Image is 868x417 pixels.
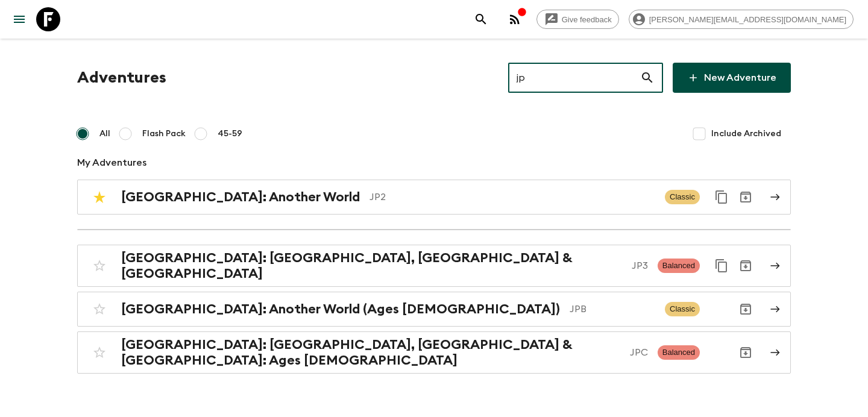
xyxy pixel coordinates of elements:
button: Archive [734,185,758,209]
span: Classic [665,190,700,204]
h2: [GEOGRAPHIC_DATA]: [GEOGRAPHIC_DATA], [GEOGRAPHIC_DATA] & [GEOGRAPHIC_DATA]: Ages [DEMOGRAPHIC_DATA] [121,337,620,368]
a: [GEOGRAPHIC_DATA]: Another World (Ages [DEMOGRAPHIC_DATA])JPBClassicArchive [77,292,791,327]
button: Duplicate for 45-59 [709,185,734,209]
a: [GEOGRAPHIC_DATA]: [GEOGRAPHIC_DATA], [GEOGRAPHIC_DATA] & [GEOGRAPHIC_DATA]: Ages [DEMOGRAPHIC_DA... [77,331,791,374]
span: Give feedback [555,15,618,24]
input: e.g. AR1, Argentina [508,61,640,95]
span: Balanced [658,259,700,273]
span: All [99,128,110,140]
span: 45-59 [218,128,242,140]
div: [PERSON_NAME][EMAIL_ADDRESS][DOMAIN_NAME] [629,10,854,29]
h2: [GEOGRAPHIC_DATA]: Another World (Ages [DEMOGRAPHIC_DATA]) [121,301,560,317]
span: Balanced [658,345,700,360]
button: Archive [734,340,758,365]
button: menu [7,7,31,31]
p: JP3 [632,259,648,273]
h1: Adventures [77,66,166,90]
button: search adventures [469,7,493,31]
p: My Adventures [77,155,791,170]
a: [GEOGRAPHIC_DATA]: Another WorldJP2ClassicDuplicate for 45-59Archive [77,180,791,215]
span: Flash Pack [142,128,186,140]
span: Include Archived [711,128,781,140]
button: Archive [734,297,758,321]
h2: [GEOGRAPHIC_DATA]: [GEOGRAPHIC_DATA], [GEOGRAPHIC_DATA] & [GEOGRAPHIC_DATA] [121,250,622,281]
a: [GEOGRAPHIC_DATA]: [GEOGRAPHIC_DATA], [GEOGRAPHIC_DATA] & [GEOGRAPHIC_DATA]JP3BalancedDuplicate f... [77,245,791,287]
button: Archive [734,254,758,278]
p: JPB [570,302,655,316]
span: [PERSON_NAME][EMAIL_ADDRESS][DOMAIN_NAME] [643,15,853,24]
p: JP2 [370,190,655,204]
a: Give feedback [536,10,619,29]
button: Duplicate for 45-59 [709,254,734,278]
p: JPC [630,345,648,360]
h2: [GEOGRAPHIC_DATA]: Another World [121,189,360,205]
a: New Adventure [673,63,791,93]
span: Classic [665,302,700,316]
